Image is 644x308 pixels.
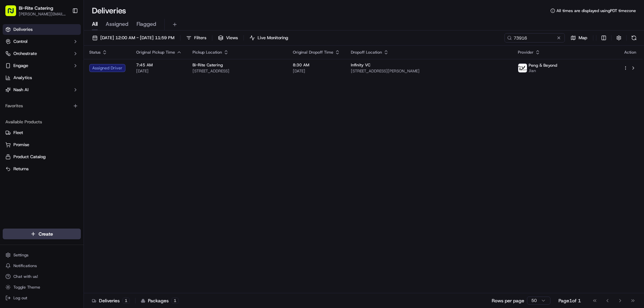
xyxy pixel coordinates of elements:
div: Past conversations [7,87,45,93]
button: Toggle Theme [3,283,81,292]
button: Views [215,33,241,43]
button: Refresh [629,33,639,43]
button: See all [104,86,122,94]
span: Map [579,35,587,41]
img: 1736555255976-a54dd68f-1ca7-489b-9aae-adbdc363a1c4 [13,104,19,110]
div: 1 [171,298,179,304]
button: Log out [3,293,81,303]
span: Filters [194,35,206,41]
span: [DATE] [136,68,182,74]
div: Favorites [3,101,81,111]
span: Analytics [13,75,32,81]
button: Control [3,36,81,47]
img: 1736555255976-a54dd68f-1ca7-489b-9aae-adbdc363a1c4 [7,64,19,76]
span: Infinity VC [351,62,370,68]
span: Settings [13,252,29,258]
div: Start new chat [30,64,110,71]
button: Bi-Rite Catering[PERSON_NAME][EMAIL_ADDRESS][PERSON_NAME][DOMAIN_NAME] [3,3,69,19]
span: Log out [13,295,27,301]
div: We're available if you need us! [30,71,92,76]
span: [DATE] [293,68,340,74]
span: Deliveries [13,26,33,33]
span: [PERSON_NAME] [21,122,54,127]
span: API Documentation [63,150,108,157]
button: Fleet [3,127,81,138]
input: Type to search [504,33,565,43]
span: Assigned [106,20,128,28]
button: Settings [3,250,81,260]
button: Create [3,229,81,239]
span: Toggle Theme [13,285,40,290]
button: Notifications [3,261,81,270]
span: Klarizel Pensader [21,104,55,109]
img: Nash [7,7,20,20]
span: Dropoff Location [351,50,382,55]
button: Live Monitoring [247,33,291,43]
img: Joseph V. [7,116,17,126]
div: Deliveries [92,297,130,304]
span: Original Dropoff Time [293,50,333,55]
span: Peng & Beyond [529,63,557,68]
span: Pickup Location [193,50,222,55]
button: [PERSON_NAME][EMAIL_ADDRESS][PERSON_NAME][DOMAIN_NAME] [19,11,67,17]
span: Knowledge Base [13,150,51,157]
span: Notifications [13,263,37,268]
span: Views [226,35,238,41]
span: • [57,104,59,109]
button: Engage [3,60,81,71]
a: Powered byPylon [47,166,81,171]
span: Pylon [67,166,81,171]
span: 7:45 AM [136,62,182,68]
button: Chat with us! [3,272,81,281]
a: Fleet [5,130,78,136]
span: Bi-Rite Catering [193,62,223,68]
button: Start new chat [114,66,122,74]
img: 1736555255976-a54dd68f-1ca7-489b-9aae-adbdc363a1c4 [13,122,19,128]
p: Welcome 👋 [7,27,122,38]
button: Filters [183,33,209,43]
span: • [56,122,58,127]
button: Map [568,33,590,43]
a: Returns [5,166,78,172]
div: 💻 [57,150,62,156]
span: [DATE] 12:00 AM - [DATE] 11:59 PM [100,35,174,41]
span: Live Monitoring [258,35,288,41]
span: [STREET_ADDRESS] [193,68,282,74]
a: Promise [5,142,78,148]
div: Action [623,50,637,55]
button: [DATE] 12:00 AM - [DATE] 11:59 PM [89,33,177,43]
span: 8:30 AM [293,62,340,68]
button: Bi-Rite Catering [19,5,53,11]
span: Provider [518,50,534,55]
span: Orchestrate [13,51,37,57]
span: Nash AI [13,87,29,93]
span: Control [13,39,28,45]
img: 1724597045416-56b7ee45-8013-43a0-a6f9-03cb97ddad50 [14,64,26,76]
img: Klarizel Pensader [7,98,17,108]
span: Promise [13,142,29,148]
img: profile_peng_cartwheel.jpg [518,64,527,72]
span: All times are displayed using PDT timezone [556,8,636,13]
span: Flagged [137,20,156,28]
div: 📗 [7,150,12,156]
span: Returns [13,166,29,172]
span: Status [89,50,101,55]
span: Chat with us! [13,274,38,279]
span: Create [39,231,53,237]
a: 📗Knowledge Base [4,147,54,159]
div: Page 1 of 1 [558,297,581,304]
button: Product Catalog [3,151,81,162]
span: Product Catalog [13,154,46,160]
input: Got a question? Start typing here... [17,43,121,50]
span: Fleet [13,130,23,136]
div: 1 [122,298,130,304]
a: 💻API Documentation [54,147,110,159]
p: Rows per page [492,297,524,304]
button: Promise [3,139,81,150]
a: Deliveries [3,24,81,35]
button: Nash AI [3,84,81,95]
a: Product Catalog [5,154,78,160]
span: Engage [13,63,28,69]
span: [STREET_ADDRESS][PERSON_NAME] [351,68,507,74]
